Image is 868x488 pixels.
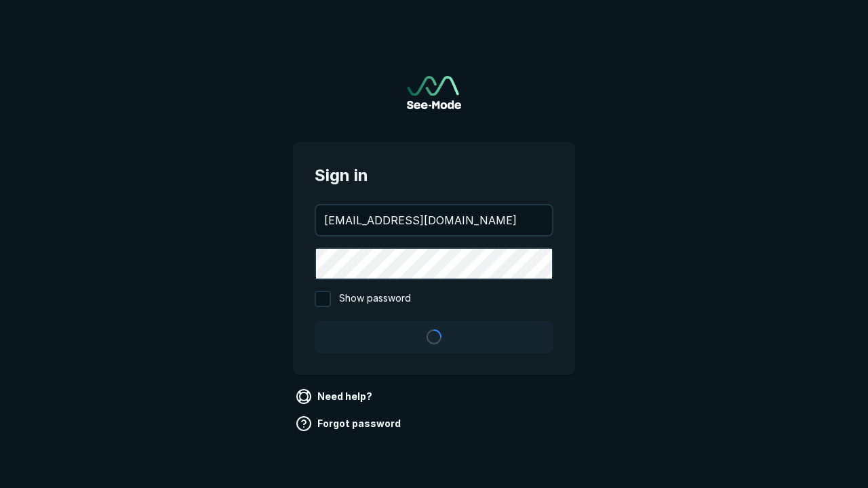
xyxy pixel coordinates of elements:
span: Show password [339,291,411,307]
input: your@email.com [316,205,552,235]
a: Need help? [293,386,378,407]
a: Go to sign in [407,76,461,109]
span: Sign in [315,163,553,188]
a: Forgot password [293,413,406,434]
img: See-Mode Logo [407,76,461,109]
